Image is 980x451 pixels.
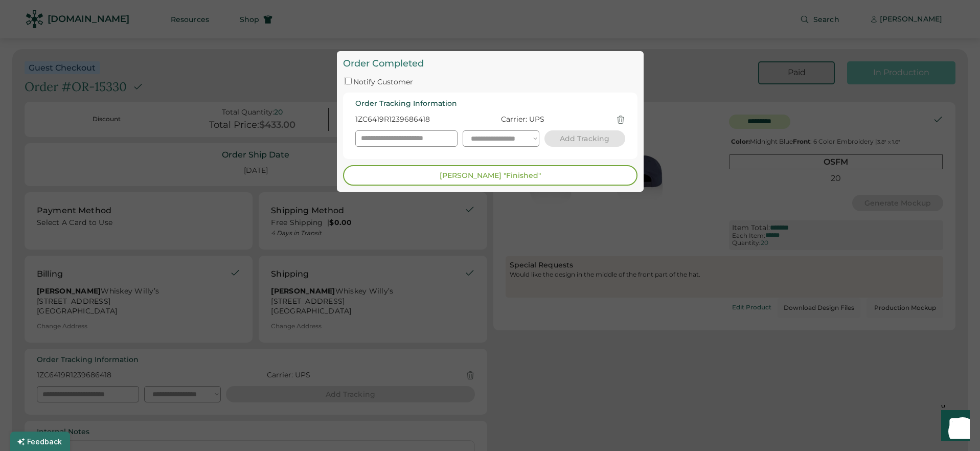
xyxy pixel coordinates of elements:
button: Add Tracking [544,130,625,147]
button: [PERSON_NAME] "Finished" [343,165,637,186]
label: Notify Customer [353,77,413,86]
iframe: Front Chat [931,405,975,449]
div: Order Completed [343,57,637,70]
div: 1ZC6419R1239686418 [355,115,430,125]
div: Order Tracking Information [355,99,457,109]
div: Carrier: UPS [501,115,544,125]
